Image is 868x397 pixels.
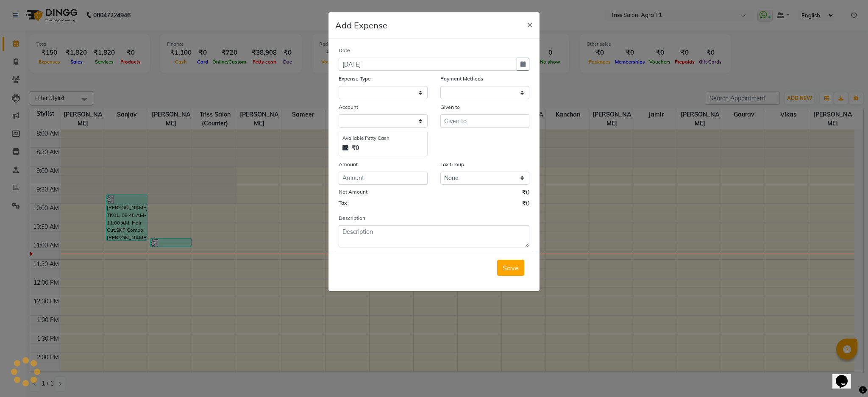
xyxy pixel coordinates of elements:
[527,18,533,31] span: ×
[440,103,460,111] label: Given to
[339,47,350,54] label: Date
[520,12,540,36] button: Close
[339,214,365,222] label: Description
[440,75,483,83] label: Payment Methods
[522,188,529,199] span: ₹0
[339,103,358,111] label: Account
[832,363,860,389] iframe: chat widget
[342,135,424,142] div: Available Petty Cash
[339,75,371,83] label: Expense Type
[503,264,519,272] span: Save
[339,161,358,168] label: Amount
[339,172,428,185] input: Amount
[339,188,367,196] label: Net Amount
[497,260,524,276] button: Save
[335,19,387,32] h5: Add Expense
[339,199,347,207] label: Tax
[440,114,529,128] input: Given to
[522,199,529,210] span: ₹0
[440,161,464,168] label: Tax Group
[352,144,359,153] strong: ₹0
